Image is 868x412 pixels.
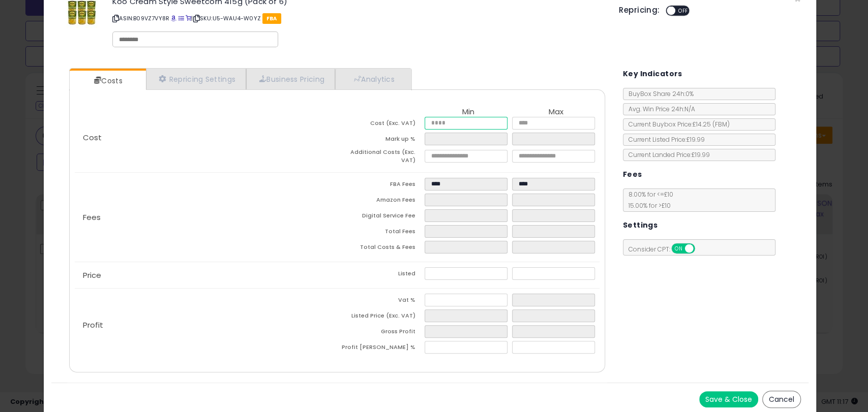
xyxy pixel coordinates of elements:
p: Price [75,271,337,279]
td: Listed Price (Exc. VAT) [337,309,425,325]
td: Gross Profit [337,325,425,341]
h5: Settings [623,219,657,232]
p: Cost [75,134,337,142]
span: £14.25 [693,120,730,129]
a: All offer listings [178,14,184,22]
h5: Key Indicators [623,68,682,80]
td: Vat % [337,294,425,309]
td: Profit [PERSON_NAME] % [337,341,425,357]
span: OFF [675,7,692,15]
span: OFF [693,244,709,253]
span: Current Landed Price: £19.99 [623,150,710,159]
th: Max [512,108,600,117]
span: 15.00 % for > £10 [623,201,671,210]
td: Additional Costs (Exc. VAT) [337,148,425,167]
td: FBA Fees [337,178,425,194]
h5: Fees [623,168,642,181]
td: Cost (Exc. VAT) [337,117,425,133]
span: Current Listed Price: £19.99 [623,135,705,144]
a: Analytics [335,69,410,89]
td: Digital Service Fee [337,209,425,225]
a: Repricing Settings [146,69,247,89]
button: Save & Close [699,391,758,407]
span: ( FBM ) [712,120,730,129]
span: ON [672,244,685,253]
td: Mark up % [337,133,425,148]
a: Your listing only [186,14,191,22]
td: Amazon Fees [337,194,425,209]
p: Fees [75,213,337,221]
h5: Repricing: [619,6,660,14]
a: Costs [70,71,145,91]
p: Profit [75,321,337,329]
span: Avg. Win Price 24h: N/A [623,105,695,113]
span: Current Buybox Price: [623,120,730,129]
span: Consider CPT: [623,245,708,253]
span: BuyBox Share 24h: 0% [623,89,694,98]
button: Cancel [762,391,801,408]
td: Total Costs & Fees [337,241,425,257]
td: Listed [337,267,425,283]
a: BuyBox page [171,14,176,22]
th: Min [425,108,512,117]
span: 8.00 % for <= £10 [623,190,673,210]
a: Business Pricing [246,69,335,89]
td: Total Fees [337,225,425,241]
span: FBA [262,13,281,24]
p: ASIN: B09VZ7VY8R | SKU: U5-WAU4-W0YZ [112,10,604,26]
